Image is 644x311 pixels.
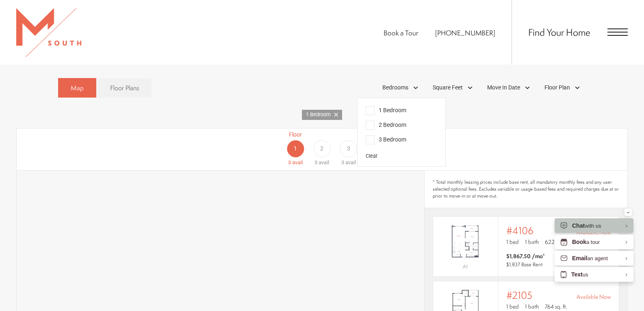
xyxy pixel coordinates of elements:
[506,302,519,311] span: 1 bed
[433,179,619,199] span: * Total monthly leasing prices include base rent, all mandatory monthly fees and any user-selecte...
[345,159,356,165] span: avail
[335,130,362,167] a: Floor 3
[506,252,545,260] span: $1,867.50 /mo*
[347,144,350,153] span: 3
[577,293,611,301] span: Available Now
[433,83,463,92] span: Square Feet
[319,159,329,165] span: avail
[525,238,539,246] span: 1 bath
[544,83,570,92] span: Floor Plan
[302,110,342,120] a: 1 Bedroom
[487,83,520,92] span: Move In Date
[506,238,519,246] span: 1 bed
[433,216,619,277] a: View #4106
[366,121,406,130] span: 2 Bedroom
[435,28,495,37] span: [PHONE_NUMBER]
[545,238,568,246] span: 622 sq. ft.
[320,144,323,153] span: 2
[382,83,408,92] span: Bedrooms
[435,28,495,37] a: Call Us at 813-570-8014
[16,8,81,57] img: MSouth
[71,83,84,93] span: Map
[528,26,590,39] a: Find Your Home
[384,28,418,37] a: Book a Tour
[366,135,406,144] span: 3 Bedroom
[341,159,344,165] span: 3
[366,152,377,160] button: Clear
[366,106,406,115] span: 1 Bedroom
[506,225,533,236] span: #4106
[525,302,539,311] span: 1 bath
[314,159,317,165] span: 3
[506,261,543,268] span: $1,837 Base Rent
[607,28,628,36] button: Open Menu
[306,111,334,119] span: 1 Bedroom
[545,302,567,311] span: 764 sq. ft.
[309,130,335,167] a: Floor 2
[110,83,139,93] span: Floor Plans
[463,263,468,270] span: A1
[506,289,532,301] span: #2105
[433,221,498,262] img: #4106 - 1 bedroom floor plan layout with 1 bathroom and 622 square feet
